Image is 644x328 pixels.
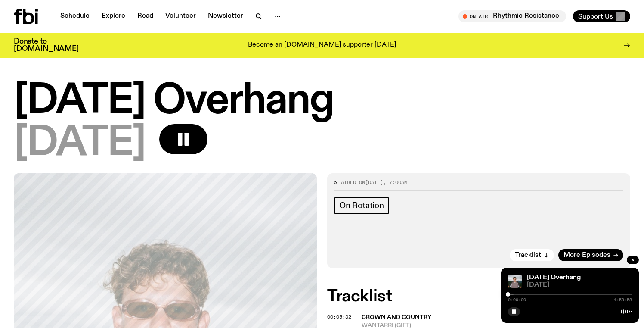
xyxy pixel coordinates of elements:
[327,315,351,319] button: 00:05:32
[458,10,566,22] button: On AirRhythmic Resistance
[203,10,248,22] a: Newsletter
[558,249,623,261] a: More Episodes
[510,249,554,261] button: Tracklist
[341,179,365,186] span: Aired on
[578,12,613,20] span: Support Us
[14,38,79,53] h3: Donate to [DOMAIN_NAME]
[14,82,630,121] h1: [DATE] Overhang
[334,197,389,214] a: On Rotation
[563,252,610,259] span: More Episodes
[132,10,158,22] a: Read
[55,10,95,22] a: Schedule
[527,282,632,288] span: [DATE]
[508,298,526,302] span: 0:00:00
[515,252,541,259] span: Tracklist
[508,275,522,288] img: Harrie Hastings stands in front of cloud-covered sky and rolling hills. He's wearing sunglasses a...
[327,313,351,320] span: 00:05:32
[365,179,383,186] span: [DATE]
[96,10,130,22] a: Explore
[527,274,581,281] a: [DATE] Overhang
[614,298,632,302] span: 1:59:58
[160,10,201,22] a: Volunteer
[383,179,407,186] span: , 7:00am
[248,41,396,49] p: Become an [DOMAIN_NAME] supporter [DATE]
[362,314,431,320] span: Crown and Country
[327,289,630,304] h2: Tracklist
[14,124,146,163] span: [DATE]
[339,201,384,210] span: On Rotation
[573,10,630,22] button: Support Us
